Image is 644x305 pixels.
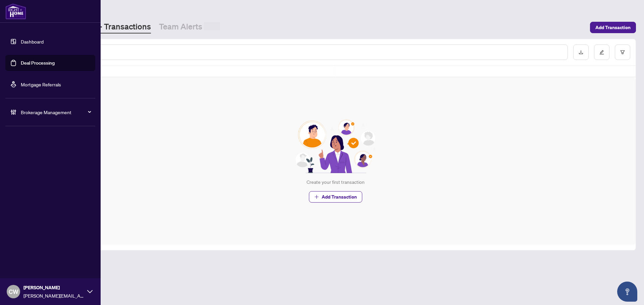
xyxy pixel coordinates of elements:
button: download [573,45,589,60]
span: download [579,50,583,55]
a: Team Alerts [159,21,220,33]
img: Null State Icon [292,120,379,173]
span: filter [620,50,625,55]
button: filter [615,45,630,60]
span: Add Transaction [595,22,631,33]
button: Add Transaction [590,22,636,33]
a: Dashboard [21,39,44,45]
button: edit [594,45,609,60]
span: Brokerage Management [21,108,91,116]
button: Add Transaction [309,191,362,203]
a: Mortgage Referrals [21,81,61,87]
span: plus [314,195,319,199]
span: [PERSON_NAME][EMAIL_ADDRESS][DOMAIN_NAME] [23,292,84,299]
button: Open asap [617,282,637,302]
span: Add Transaction [322,192,357,202]
span: CW [9,287,18,296]
div: Create your first transaction [307,178,365,186]
img: logo [5,3,26,19]
a: Deal Processing [21,60,55,66]
span: edit [599,50,604,55]
span: [PERSON_NAME] [23,284,84,291]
